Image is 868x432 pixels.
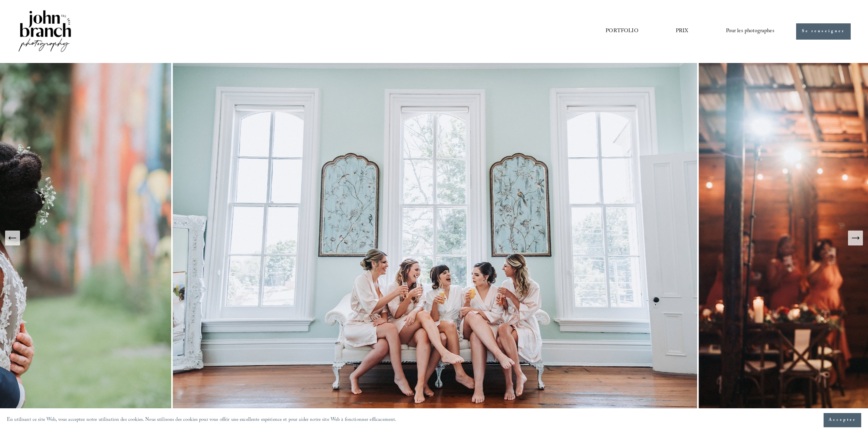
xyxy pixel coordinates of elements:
[829,417,856,424] span: Accepter
[824,413,861,427] button: Accepter
[726,26,774,37] a: Liste déroulante du dossier
[848,231,863,245] button: Diapositive suivante
[173,63,699,413] img: La photographie de mariage de la maison Merrimon-Wynne
[726,26,774,37] span: Pour les photographes
[5,231,20,245] button: Diapositive précédente
[796,23,851,40] a: Se renseigner
[7,415,396,425] p: En utilisant ce site Web, vous acceptez notre utilisation des cookies. Nous utilisons des cookies...
[17,9,72,55] img: Photographie John Branch IV
[606,26,638,37] a: PORTFOLIO
[676,26,689,37] a: PRIX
